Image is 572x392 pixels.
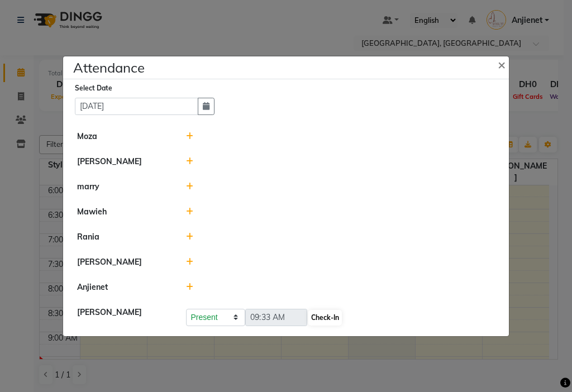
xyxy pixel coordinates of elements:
label: Select Date [75,83,112,93]
span: × [498,56,506,73]
div: Rania [69,231,178,243]
h4: Attendance [73,58,145,78]
div: [PERSON_NAME] [69,256,178,268]
div: Anjienet [69,281,178,293]
div: marry [69,181,178,193]
div: [PERSON_NAME] [69,156,178,168]
button: Close [489,49,517,80]
div: [PERSON_NAME] [69,307,178,327]
input: Select date [75,98,198,115]
div: Moza [69,131,178,142]
div: Mawieh [69,206,178,218]
button: Check-In [308,310,342,326]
